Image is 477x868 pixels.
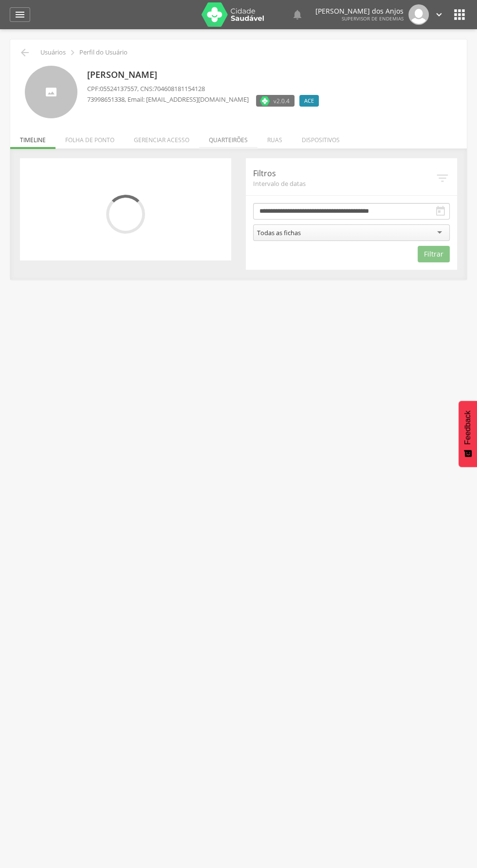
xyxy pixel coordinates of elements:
[418,246,450,262] button: Filtrar
[124,126,199,149] li: Gerenciar acesso
[463,410,472,444] span: Feedback
[79,49,128,56] p: Perfil do Usuário
[342,15,404,22] span: Supervisor de Endemias
[434,9,444,20] i: 
[67,47,78,58] i: 
[292,126,349,149] li: Dispositivos
[292,4,303,25] a: 
[87,84,324,93] p: CPF: , CNS:
[435,171,450,185] i: 
[253,179,435,188] span: Intervalo de datas
[40,49,66,56] p: Usuários
[253,168,435,179] p: Filtros
[257,228,301,237] div: Todas as fichas
[304,97,314,105] span: ACE
[19,47,31,58] i: Voltar
[257,126,292,149] li: Ruas
[87,95,249,104] p: , Email: [EMAIL_ADDRESS][DOMAIN_NAME]
[459,401,477,467] button: Feedback - Mostrar pesquisa
[55,126,124,149] li: Folha de ponto
[452,7,467,22] i: 
[274,96,290,106] span: v2.0.4
[14,9,26,20] i: 
[10,7,30,22] a: 
[199,126,257,149] li: Quarteirões
[100,84,137,93] span: 05524137557
[154,84,205,93] span: 704608181154128
[435,205,446,217] i: 
[87,95,125,104] span: 73998651338
[292,9,303,20] i: 
[315,8,404,15] p: [PERSON_NAME] dos Anjos
[256,95,294,107] label: Versão do aplicativo
[87,69,324,81] p: [PERSON_NAME]
[434,4,444,25] a: 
